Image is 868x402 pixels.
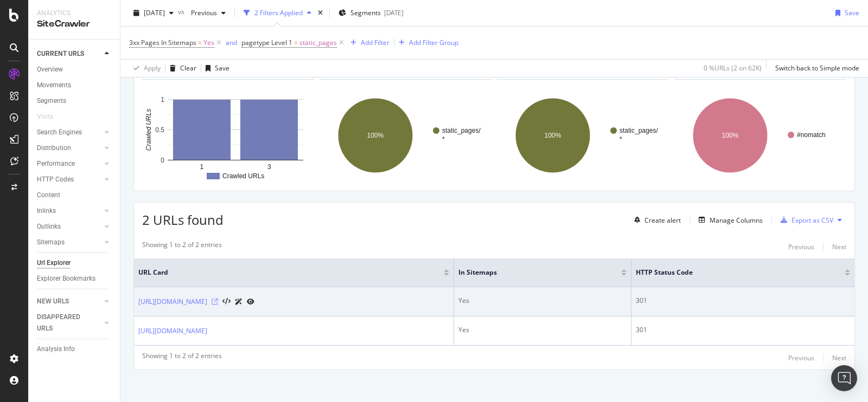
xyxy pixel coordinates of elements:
button: [DATE] [129,4,178,22]
span: In Sitemaps [458,268,605,277]
a: Outlinks [37,221,101,232]
div: 301 [636,325,850,335]
svg: A chart. [142,88,312,183]
span: HTTP Status Code [636,268,828,277]
div: CURRENT URLS [37,48,84,60]
a: CURRENT URLS [37,48,101,60]
div: Save [845,8,859,17]
button: Segments[DATE] [334,4,408,22]
text: 100% [367,132,384,139]
div: Explorer Bookmarks [37,273,95,284]
div: 0 % URLs ( 2 on 62K ) [704,63,762,73]
span: = [198,38,202,47]
div: Showing 1 to 2 of 2 entries [142,351,222,364]
span: 3xx Pages In Sitemaps [129,38,196,47]
a: Movements [37,80,112,91]
a: HTTP Codes [37,174,101,185]
div: 301 [636,296,850,306]
div: Overview [37,64,63,75]
button: Apply [129,60,161,77]
div: Apply [144,63,161,73]
button: Switch back to Simple mode [771,60,859,77]
a: Overview [37,64,112,75]
button: and [226,37,237,48]
div: DISAPPEARED URLS [37,312,92,334]
div: Create alert [644,216,681,225]
div: Analytics [37,9,111,18]
span: Yes [203,35,214,50]
div: Visits [37,111,53,122]
div: Next [832,242,846,251]
a: Distribution [37,142,101,154]
text: 100% [545,132,561,139]
text: #nomatch [797,131,826,139]
div: SiteCrawler [37,18,111,30]
div: Sitemaps [37,237,65,248]
span: Previous [187,8,217,17]
button: Clear [165,60,196,77]
div: Yes [458,325,627,335]
a: DISAPPEARED URLS [37,312,101,334]
a: URL Inspection [247,296,254,307]
div: Outlinks [37,221,61,232]
div: [DATE] [384,8,404,17]
text: 1 [200,163,203,171]
button: Create alert [630,211,681,229]
button: 2 Filters Applied [239,4,316,22]
div: times [316,8,325,18]
a: Content [37,190,112,201]
div: Inlinks [37,205,56,217]
div: Manage Columns [710,216,763,225]
div: and [226,38,237,47]
div: Add Filter Group [409,38,458,47]
div: Content [37,190,60,201]
button: Previous [788,240,814,253]
text: 3 [267,163,271,171]
a: Url Explorer [37,257,112,269]
a: Inlinks [37,205,101,217]
div: Performance [37,158,75,170]
a: Analysis Info [37,343,112,355]
button: Next [832,240,846,253]
div: Url Explorer [37,257,71,269]
div: Previous [788,242,814,251]
text: 0.5 [155,126,164,134]
button: Manage Columns [694,213,763,226]
div: NEW URLS [37,296,69,307]
span: static_pages [299,35,337,50]
button: Save [831,4,859,22]
button: Previous [788,351,814,364]
a: Performance [37,158,101,170]
svg: A chart. [497,88,667,183]
span: Segments [350,8,381,17]
svg: A chart. [320,88,489,183]
a: Sitemaps [37,237,101,248]
text: 0 [161,157,164,164]
div: Next [832,353,846,362]
div: Yes [458,296,627,306]
span: vs [178,7,187,16]
div: Showing 1 to 2 of 2 entries [142,240,222,253]
div: A chart. [674,88,844,183]
span: = [294,38,298,47]
div: Distribution [37,142,71,154]
a: [URL][DOMAIN_NAME] [138,296,207,307]
div: Movements [37,80,71,91]
div: Switch back to Simple mode [775,63,859,73]
button: View HTML Source [222,298,231,306]
span: 2 URLs found [142,211,224,229]
div: HTTP Codes [37,174,74,185]
a: AI Url Details [235,296,242,307]
text: static_pages/ [620,127,658,134]
button: Save [201,60,229,77]
a: Visits [37,111,64,122]
text: static_pages/ [442,127,481,134]
button: Previous [187,4,230,22]
a: [URL][DOMAIN_NAME] [138,326,207,336]
text: 1 [161,96,164,103]
a: Visit Online Page [212,299,218,305]
a: Explorer Bookmarks [37,273,112,284]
